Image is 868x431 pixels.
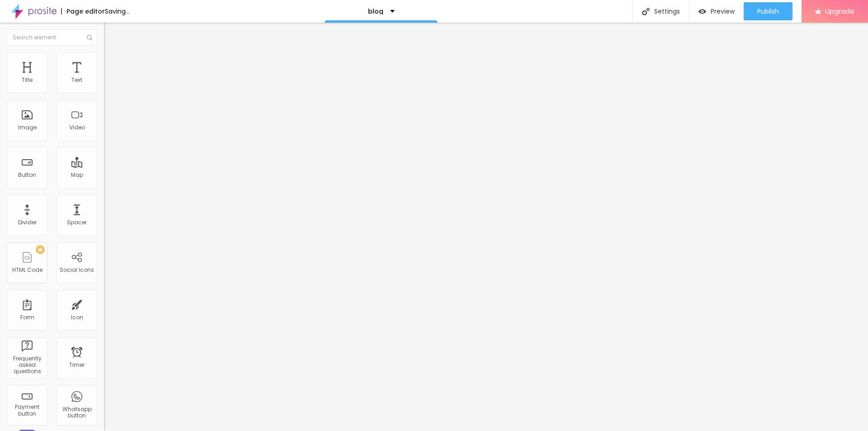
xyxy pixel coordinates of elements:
div: Form [20,314,34,321]
button: Publish [744,2,793,20]
div: Text [71,77,82,83]
span: Publish [757,8,779,15]
img: Icone [87,35,92,40]
div: Icon [71,314,83,321]
span: Upgrade [825,7,854,15]
div: Page editor [61,8,105,14]
div: Social Icons [60,267,94,273]
iframe: Editor [104,23,868,431]
div: Spacer [67,219,87,226]
div: Frequently asked questions [9,355,45,375]
div: Whatsapp button [59,406,94,419]
span: Preview [711,8,735,15]
div: Saving... [105,8,130,14]
div: Timer [69,362,85,368]
div: Title [22,77,33,83]
img: Icone [642,8,650,15]
div: Payment button [9,404,45,417]
p: blog [368,8,383,14]
input: Search element [7,29,97,46]
div: Map [71,172,83,178]
button: Preview [689,2,744,20]
div: Divider [18,219,37,226]
div: Button [18,172,36,178]
img: view-1.svg [698,8,706,15]
div: Video [69,124,85,131]
div: Image [18,124,37,131]
div: HTML Code [12,267,42,273]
